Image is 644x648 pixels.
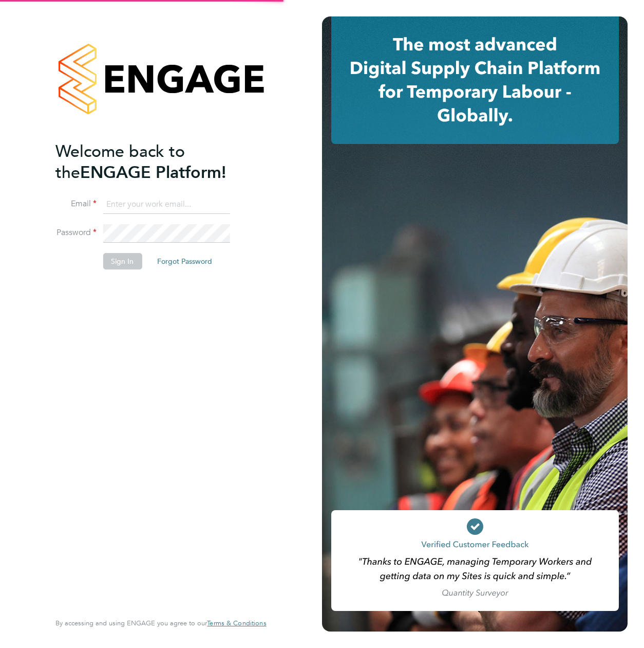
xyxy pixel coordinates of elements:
[207,619,266,627] a: Terms & Conditions
[207,619,266,627] span: Terms & Conditions
[149,253,220,269] button: Forgot Password
[55,619,266,627] span: By accessing and using ENGAGE you agree to our
[55,141,256,183] h2: ENGAGE Platform!
[55,227,97,238] label: Password
[55,199,97,209] label: Email
[55,141,185,183] span: Welcome back to the
[103,253,142,269] button: Sign In
[103,195,230,214] input: Enter your work email...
